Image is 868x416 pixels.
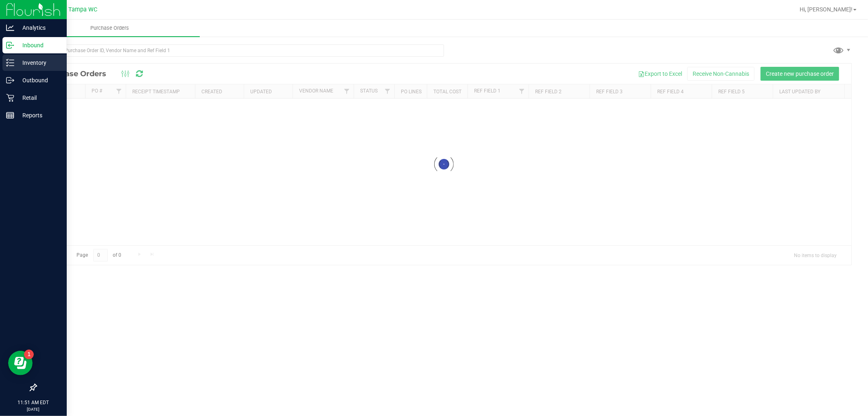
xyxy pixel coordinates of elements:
[14,58,63,68] p: Inventory
[14,110,63,120] p: Reports
[6,24,14,32] inline-svg: Analytics
[6,111,14,119] inline-svg: Reports
[6,76,14,84] inline-svg: Outbound
[14,40,63,50] p: Inbound
[20,20,200,37] a: Purchase Orders
[4,406,63,412] p: [DATE]
[8,351,33,375] iframe: Resource center
[69,6,98,13] span: Tampa WC
[6,59,14,67] inline-svg: Inventory
[14,93,63,103] p: Retail
[14,75,63,85] p: Outbound
[14,23,63,33] p: Analytics
[800,6,853,13] span: Hi, [PERSON_NAME]!
[36,44,444,57] input: Search Purchase Order ID, Vendor Name and Ref Field 1
[6,41,14,49] inline-svg: Inbound
[24,350,34,359] iframe: Resource center unread badge
[4,399,63,406] p: 11:51 AM EDT
[6,94,14,102] inline-svg: Retail
[79,24,140,32] span: Purchase Orders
